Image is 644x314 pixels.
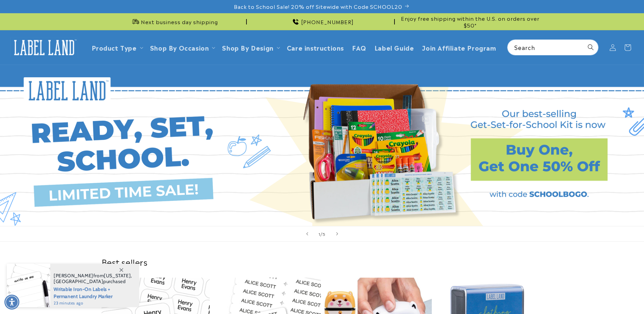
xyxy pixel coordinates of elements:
div: Announcement [102,13,247,30]
summary: Shop By Occasion [146,39,218,55]
a: Label Guide [370,39,418,55]
a: FAQ [348,39,370,55]
div: Accessibility Menu [4,295,19,310]
div: Announcement [398,13,543,30]
span: 5 [323,230,326,237]
button: Next slide [330,226,345,241]
iframe: Gorgias live chat messenger [576,285,637,307]
a: Shop By Design [222,43,273,52]
summary: Product Type [88,39,146,55]
span: [PERSON_NAME] [54,273,93,279]
span: Care instructions [287,43,344,51]
span: Next business day shipping [141,18,218,25]
a: Join Affiliate Program [418,39,500,55]
button: Previous slide [300,226,315,241]
span: / [320,230,323,237]
span: [GEOGRAPHIC_DATA] [54,278,103,284]
span: Enjoy free shipping within the U.S. on orders over $50* [398,15,543,28]
a: Care instructions [283,39,348,55]
span: Shop By Occasion [150,43,209,51]
span: FAQ [352,43,366,51]
h2: Best sellers [102,257,543,267]
button: Search [583,40,598,55]
span: from , purchased [54,273,132,284]
img: Label Land [10,37,78,58]
a: Label Land [8,34,81,60]
span: Back to School Sale! 20% off Sitewide with Code SCHOOL20 [234,3,402,10]
span: Label Guide [374,43,414,51]
span: Join Affiliate Program [422,43,496,51]
div: Announcement [250,13,395,30]
span: [US_STATE] [104,273,131,279]
summary: Shop By Design [218,39,282,55]
span: [PHONE_NUMBER] [301,18,354,25]
a: Product Type [92,43,137,52]
span: 1 [318,230,320,237]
